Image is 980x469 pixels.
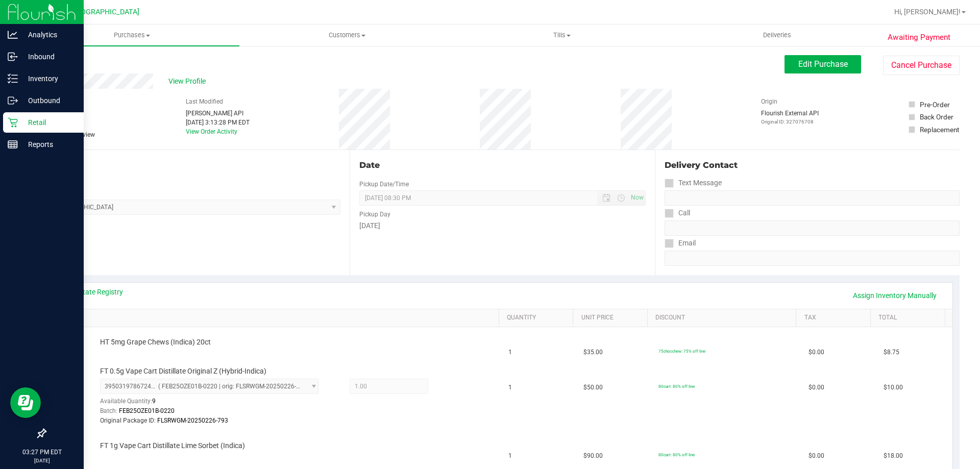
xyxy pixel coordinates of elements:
a: Deliveries [670,24,885,46]
a: View Order Activity [186,128,237,135]
div: Available Quantity: [100,394,330,414]
span: $10.00 [884,383,903,392]
a: Quantity [507,314,569,322]
span: $0.00 [808,383,824,392]
p: Original ID: 327076708 [761,118,819,126]
span: 80cart: 80% off line [658,384,695,389]
span: 1 [508,348,512,357]
a: Purchases [24,24,239,46]
a: View State Registry [62,287,123,297]
span: HT 5mg Grape Chews (Indica) 20ct [100,337,211,347]
div: Date [359,159,645,171]
span: Edit Purchase [798,59,848,69]
label: Origin [761,97,777,106]
span: 9 [152,398,156,405]
span: FEB25OZE01B-0220 [119,407,175,414]
inline-svg: Inventory [8,73,18,84]
div: [DATE] 3:13:28 PM EDT [186,118,250,127]
button: Cancel Purchase [883,56,960,75]
div: Location [45,159,340,171]
span: Customers [240,31,454,40]
label: Last Modified [186,97,223,106]
span: 1 [508,383,512,392]
button: Edit Purchase [785,55,861,73]
span: $50.00 [583,383,603,392]
p: Inventory [18,72,79,85]
a: Tax [804,314,867,322]
inline-svg: Retail [8,117,18,128]
a: SKU [60,314,495,322]
span: $35.00 [583,348,603,357]
div: Flourish External API [761,109,819,126]
span: Hi, [PERSON_NAME]! [894,8,961,16]
span: $90.00 [583,451,603,461]
a: Total [878,314,941,322]
label: Call [665,206,690,220]
div: Delivery Contact [665,159,960,171]
inline-svg: Analytics [8,30,18,40]
label: Text Message [665,176,722,190]
label: Pickup Date/Time [359,180,409,189]
a: Unit Price [581,314,644,322]
p: Outbound [18,94,79,107]
p: Analytics [18,29,79,41]
a: Assign Inventory Manually [846,287,943,304]
span: $18.00 [884,451,903,461]
span: FT 1g Vape Cart Distillate Lime Sorbet (Indica) [100,441,245,451]
inline-svg: Outbound [8,95,18,106]
span: $0.00 [808,348,824,357]
div: [DATE] [359,220,645,231]
p: Reports [18,138,79,151]
span: Original Package ID: [100,417,156,424]
p: Retail [18,116,79,129]
a: Discount [655,314,792,322]
label: Pickup Day [359,210,390,219]
p: 03:27 PM EDT [5,448,79,457]
span: 1 [508,451,512,461]
span: Deliveries [749,31,805,40]
span: $0.00 [808,451,824,461]
inline-svg: Reports [8,139,18,150]
span: FLSRWGM-20250226-793 [157,417,228,424]
span: Awaiting Payment [888,32,950,43]
span: [GEOGRAPHIC_DATA] [69,8,139,16]
div: Back Order [920,112,953,122]
div: Replacement [920,125,959,135]
label: Email [665,236,696,251]
p: Inbound [18,51,79,63]
span: View Profile [168,76,209,87]
span: 80cart: 80% off line [658,452,695,457]
a: Customers [239,24,454,46]
span: FT 0.5g Vape Cart Distillate Original Z (Hybrid-Indica) [100,366,266,376]
a: Tills [454,24,669,46]
span: Batch: [100,407,117,414]
span: Tills [455,31,669,40]
p: [DATE] [5,457,79,464]
span: Purchases [24,31,239,40]
input: Format: (999) 999-9999 [665,190,960,206]
div: [PERSON_NAME] API [186,109,250,118]
inline-svg: Inbound [8,52,18,62]
input: Format: (999) 999-9999 [665,220,960,236]
span: $8.75 [884,348,899,357]
span: 75chocchew: 75% off line [658,349,705,354]
iframe: Resource center [10,387,41,418]
div: Pre-Order [920,100,950,110]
